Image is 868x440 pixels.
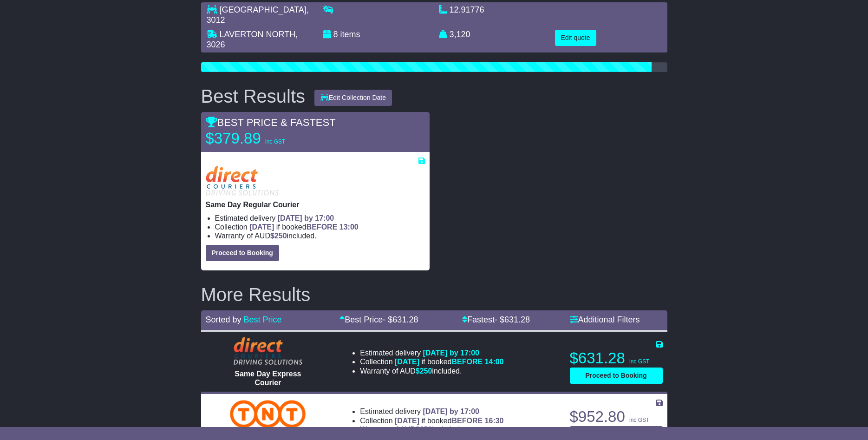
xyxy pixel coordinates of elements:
a: Fastest- $631.28 [462,315,530,324]
span: - $ [383,315,418,324]
h2: More Results [201,284,667,305]
span: items [340,30,360,39]
img: TNT Domestic: Road Express [230,400,306,428]
li: Collection [215,223,425,231]
span: 250 [420,426,432,433]
span: 8 [333,30,338,39]
button: Edit quote [555,30,596,46]
li: Warranty of AUD included. [215,231,425,240]
button: Edit Collection Date [314,90,392,106]
img: Direct: Same Day Express Courier [234,337,302,365]
li: Warranty of AUD included. [360,367,503,375]
span: [DATE] [395,358,419,366]
span: inc GST [629,358,649,365]
span: [DATE] [249,223,274,231]
span: 13:00 [339,223,359,231]
span: 250 [420,367,432,375]
span: [DATE] [395,417,419,425]
span: [DATE] by 17:00 [423,349,479,357]
span: $ [416,426,432,433]
span: Same Day Express Courier [235,370,301,387]
a: Best Price- $631.28 [339,315,418,324]
a: Best Price [244,315,282,324]
a: Additional Filters [570,315,640,324]
p: $631.28 [570,349,663,368]
span: 16:30 [485,417,504,425]
button: Proceed to Booking [570,368,663,384]
li: Collection [360,357,503,366]
span: 631.28 [504,315,530,324]
div: Best Results [196,86,310,106]
p: Same Day Regular Courier [206,200,425,209]
li: Estimated delivery [360,407,503,416]
span: 14:00 [485,358,504,366]
p: $379.89 [206,129,322,148]
span: BEFORE [451,417,483,425]
span: BEST PRICE & FASTEST [206,117,336,128]
span: if booked [395,358,503,366]
span: , 3012 [207,5,309,25]
img: Direct: Same Day Regular Courier [206,166,279,196]
span: , 3026 [207,30,298,49]
span: if booked [395,417,503,425]
li: Collection [360,416,503,425]
span: 3,120 [450,30,470,39]
span: BEFORE [451,358,483,366]
span: LAVERTON NORTH [220,30,296,39]
span: BEFORE [307,223,338,231]
span: [DATE] by 17:00 [423,407,479,415]
li: Warranty of AUD included. [360,425,503,434]
li: Estimated delivery [360,348,503,357]
button: Proceed to Booking [206,245,279,261]
span: - $ [495,315,530,324]
p: $952.80 [570,407,663,426]
span: if booked [249,223,358,231]
span: inc GST [265,138,285,145]
span: 250 [274,232,287,240]
li: Estimated delivery [215,214,425,223]
span: $ [416,367,432,375]
span: 12.91776 [450,5,484,14]
span: [GEOGRAPHIC_DATA] [220,5,307,14]
span: inc GST [629,417,649,423]
span: Sorted by [206,315,241,324]
span: $ [270,232,287,240]
span: 631.28 [392,315,418,324]
span: [DATE] by 17:00 [278,214,334,222]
